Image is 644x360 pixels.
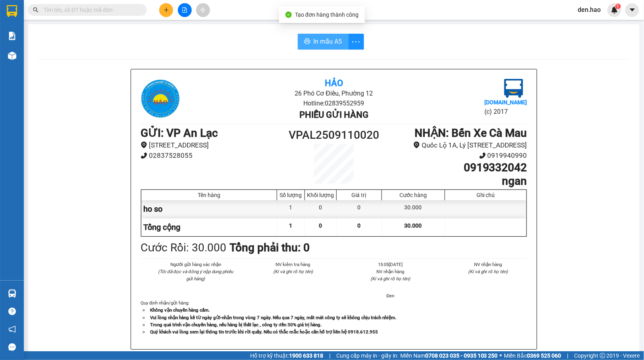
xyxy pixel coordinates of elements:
strong: Trong quá trình vận chuyển hàng, nếu hàng bị thất lạc , công ty đền 30% giá trị hàng. [150,322,322,327]
li: 15:05[DATE] [351,261,430,268]
img: logo.jpg [504,79,523,98]
b: [DOMAIN_NAME] [485,99,527,105]
li: 26 Phó Cơ Điều, Phường 12 [205,88,463,98]
span: check-circle [285,11,292,18]
i: (Tôi đã đọc và đồng ý nộp dung phiếu gửi hàng) [158,269,233,281]
span: Tổng cộng [143,222,180,232]
span: more [349,37,364,47]
b: GỬI : VP An Lạc [10,57,87,71]
span: Miền Nam [400,351,498,360]
img: icon-new-feature [611,6,618,13]
img: logo.jpg [141,79,180,119]
span: environment [413,142,420,148]
div: 30.000 [382,200,445,218]
img: solution-icon [8,32,16,40]
li: NV kiểm tra hàng [254,261,333,268]
img: logo.jpg [10,10,50,50]
img: logo-vxr [7,5,17,17]
strong: Quý khách vui lòng xem lại thông tin trước khi rời quầy. Nếu có thắc mắc hoặc cần hỗ trợ liên hệ ... [150,329,378,335]
li: NV nhận hàng [351,268,430,275]
button: aim [196,3,210,17]
button: file-add [178,3,192,17]
div: Cước Rồi : 30.000 [141,239,226,257]
button: printerIn mẫu A5 [298,34,349,50]
li: Người gửi hàng xác nhận [156,261,235,268]
b: NHẬN : Bến Xe Cà Mau [415,126,527,140]
span: ⚪️ [500,354,502,357]
div: ho so [141,200,277,218]
h1: VPAL2509110020 [285,126,382,144]
span: phone [479,152,486,159]
div: Cước hàng [384,192,443,198]
span: Tạo đơn hàng thành công [295,11,359,18]
h1: ngan [382,174,527,188]
div: Khối lượng [307,192,334,198]
strong: 1900 633 818 [289,352,323,359]
button: more [348,34,364,50]
span: 0 [319,222,322,229]
span: Cung cấp máy in - giấy in: [336,351,398,360]
strong: 0708 023 035 - 0935 103 250 [425,352,498,359]
span: | [329,351,330,360]
span: file-add [182,7,187,13]
span: plus [164,7,169,13]
span: den.hao [572,5,607,15]
sup: 1 [615,4,621,9]
span: copyright [600,353,605,358]
b: Hảo [325,78,343,88]
span: 1 [289,222,292,229]
b: Tổng phải thu: 0 [229,241,310,254]
span: phone [141,152,147,159]
b: GỬI : VP An Lạc [141,126,218,140]
li: Hotline: 02839552959 [74,29,332,39]
span: search [33,7,39,13]
span: question-circle [8,308,16,315]
i: (Kí và ghi rõ họ tên) [468,269,508,274]
span: printer [304,38,310,46]
span: message [8,343,16,351]
li: 0919940990 [382,150,527,161]
div: Tên hàng [143,192,275,198]
h1: 0919332042 [382,161,527,174]
button: plus [159,3,173,17]
span: caret-down [629,6,636,13]
span: aim [200,7,206,13]
div: 0 [305,200,337,218]
div: Số lượng [279,192,303,198]
span: 0 [357,222,361,229]
li: (c) 2017 [485,107,527,117]
li: Hotline: 02839552959 [205,98,463,108]
img: warehouse-icon [8,289,16,298]
div: Ghi chú [447,192,524,198]
li: Đen [351,292,430,299]
li: 02837528055 [141,150,285,161]
span: In mẫu A5 [314,36,342,46]
i: (Kí và ghi rõ họ tên) [371,276,411,281]
span: 1 [617,4,619,9]
span: environment [141,142,147,148]
b: Phiếu gửi hàng [299,110,368,120]
li: [STREET_ADDRESS] [141,140,285,151]
img: warehouse-icon [8,52,16,60]
strong: Vui lòng nhận hàng kể từ ngày gửi-nhận trong vòng 7 ngày. Nếu qua 7 ngày, mất mát công ty sẽ khôn... [150,315,396,320]
div: 0 [337,200,382,218]
li: NV nhận hàng [449,261,528,268]
strong: Không vận chuyển hàng cấm. [150,307,210,313]
button: caret-down [625,3,639,17]
span: notification [8,326,16,333]
span: Hỗ trợ kỹ thuật: [250,351,323,360]
i: (Kí và ghi rõ họ tên) [273,269,313,274]
li: 26 Phó Cơ Điều, Phường 12 [74,19,332,29]
li: Quốc Lộ 1A, Lý [STREET_ADDRESS] [382,140,527,151]
strong: 0369 525 060 [527,352,561,359]
div: Giá trị [339,192,380,198]
span: | [567,351,569,360]
input: Tìm tên, số ĐT hoặc mã đơn [44,6,137,14]
span: Miền Bắc [504,351,561,360]
span: 30.000 [405,222,422,229]
div: Quy định nhận/gửi hàng : [141,299,527,335]
div: 1 [277,200,305,218]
